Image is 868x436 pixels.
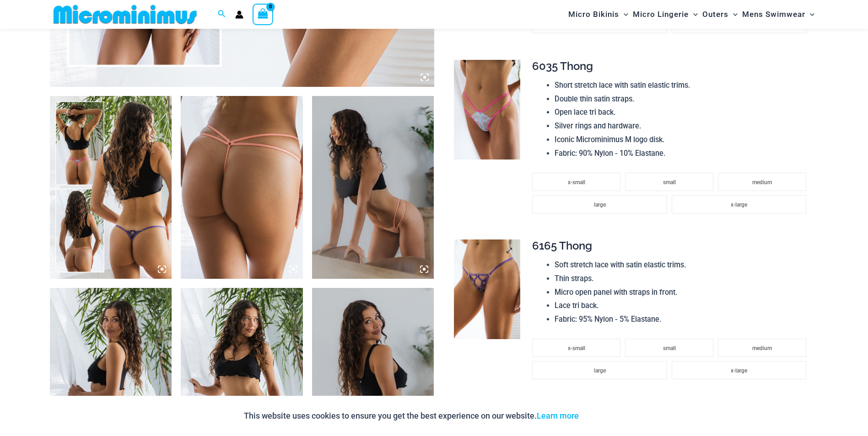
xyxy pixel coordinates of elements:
li: Open lace tri back. [555,106,811,119]
span: Menu Toggle [619,3,628,26]
li: large [532,361,667,379]
li: x-small [532,173,620,191]
li: medium [718,339,806,357]
li: large [532,195,667,213]
img: Sip Bellini 608 Micro Thong [181,96,303,279]
span: Mens Swimwear [742,3,805,26]
li: Fabric: 90% Nylon - 10% Elastane. [555,147,811,160]
button: Accept [586,405,625,427]
span: x-large [731,367,747,374]
li: Micro open panel with straps in front. [555,286,811,299]
nav: Site Navigation [565,1,819,27]
li: medium [718,173,806,191]
li: Double thin satin straps. [555,92,811,106]
a: View Shopping Cart, empty [253,4,274,25]
li: Soft stretch lace with satin elastic trims. [555,258,811,272]
li: Silver rings and hardware. [555,119,811,133]
li: small [625,173,713,191]
span: x-small [568,345,585,351]
span: medium [752,179,772,186]
span: Menu Toggle [728,3,738,26]
img: Sip Bellini 608 Micro Thong [312,96,434,279]
span: Micro Bikinis [568,3,619,26]
span: 6165 Thong [532,239,592,252]
span: Menu Toggle [805,3,814,26]
span: large [594,367,606,374]
a: OutersMenu ToggleMenu Toggle [700,3,740,26]
span: small [663,345,676,351]
span: Menu Toggle [689,3,698,26]
span: x-large [731,202,747,208]
a: Micro LingerieMenu ToggleMenu Toggle [631,3,700,26]
span: x-small [568,179,585,186]
li: x-large [672,195,806,213]
a: Search icon link [218,9,226,20]
span: 6035 Thong [532,59,593,73]
a: Micro BikinisMenu ToggleMenu Toggle [566,3,631,26]
li: Short stretch lace with satin elastic trims. [555,79,811,92]
li: x-small [532,339,620,357]
span: Micro Lingerie [633,3,689,26]
span: large [594,202,606,208]
p: This website uses cookies to ensure you get the best experience on our website. [244,409,579,423]
li: x-large [672,361,806,379]
img: Slay Lavender Martini 6165 Thong [454,239,520,339]
li: Thin straps. [555,272,811,286]
span: Outers [702,3,728,26]
li: small [625,339,713,357]
a: Mens SwimwearMenu ToggleMenu Toggle [740,3,817,26]
img: Savour Cotton Candy 6035 Thong [454,60,520,160]
img: MM SHOP LOGO FLAT [50,4,200,25]
li: Iconic Microminimus M logo disk. [555,133,811,147]
li: Lace tri back. [555,299,811,313]
span: medium [752,345,772,351]
a: Learn more [537,411,579,420]
li: Fabric: 95% Nylon - 5% Elastane. [555,313,811,326]
a: Account icon link [235,11,243,19]
span: small [663,179,676,186]
img: Collection Pack b (5) [50,96,172,279]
